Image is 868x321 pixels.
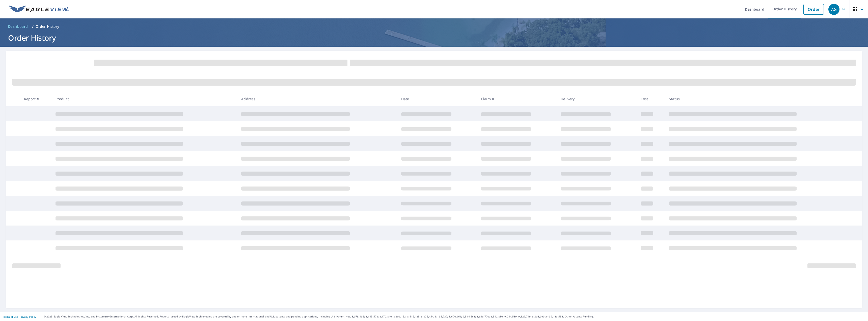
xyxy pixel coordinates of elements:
[665,91,851,106] th: Status
[237,91,397,106] th: Address
[51,91,237,106] th: Product
[397,91,477,106] th: Date
[803,4,824,15] a: Order
[20,315,36,318] a: Privacy Policy
[8,24,28,29] span: Dashboard
[557,91,636,106] th: Delivery
[32,23,34,30] li: /
[637,91,665,106] th: Cost
[828,4,839,15] div: AG
[20,91,51,106] th: Report #
[477,91,557,106] th: Claim ID
[6,33,862,43] h1: Order History
[36,24,59,29] p: Order History
[9,6,69,13] img: EV Logo
[44,315,865,318] p: © 2025 Eagle View Technologies, Inc. and Pictometry International Corp. All Rights Reserved. Repo...
[6,22,30,31] a: Dashboard
[3,315,36,318] p: |
[6,22,862,31] nav: breadcrumb
[3,315,18,318] a: Terms of Use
